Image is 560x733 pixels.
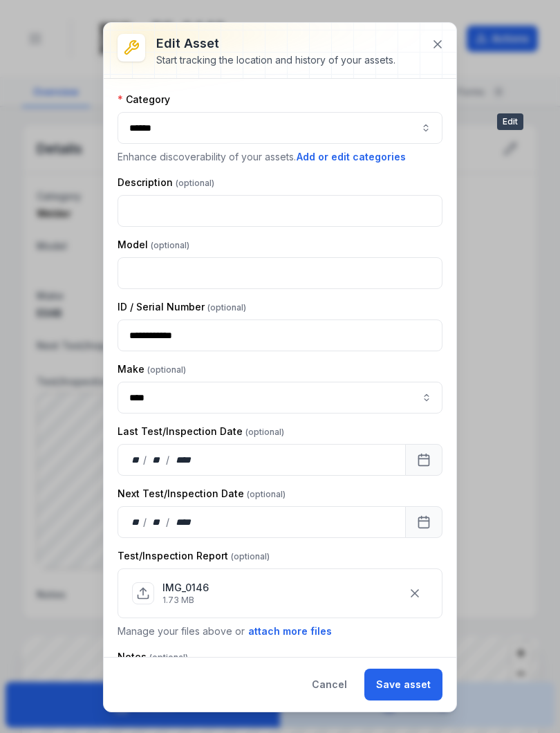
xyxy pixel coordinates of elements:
label: Last Test/Inspection Date [118,425,284,438]
button: Add or edit categories [296,149,407,165]
button: Calendar [405,506,442,538]
button: Save asset [364,669,442,700]
div: year, [171,453,196,467]
div: / [143,515,148,529]
div: year, [171,515,196,529]
p: 1.73 MB [162,595,209,606]
div: / [143,453,148,467]
label: Next Test/Inspection Date [118,487,286,501]
div: Start tracking the location and history of your assets. [156,53,395,67]
p: Manage your files above or [118,624,442,639]
div: day, [129,453,143,467]
label: ID / Serial Number [118,300,246,314]
label: Notes [118,650,188,664]
label: Category [118,93,170,106]
label: Model [118,238,189,252]
div: / [166,453,171,467]
label: Test/Inspection Report [118,549,270,563]
h3: Edit asset [156,34,395,53]
label: Description [118,176,214,189]
div: month, [148,515,167,529]
div: month, [148,453,167,467]
label: Make [118,362,186,376]
input: asset-edit:cf[ca1b6296-9635-4ae3-ae60-00faad6de89d]-label [118,382,442,414]
button: Calendar [405,444,442,476]
div: day, [129,515,143,529]
button: Cancel [300,669,359,700]
p: IMG_0146 [162,581,209,595]
span: Edit [497,113,523,130]
button: attach more files [248,624,333,639]
div: / [166,515,171,529]
p: Enhance discoverability of your assets. [118,149,442,165]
